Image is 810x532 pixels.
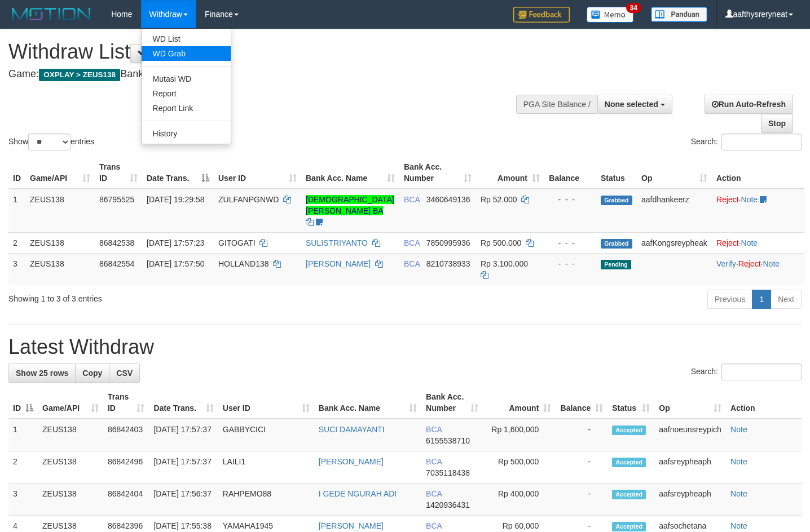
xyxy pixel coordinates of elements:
td: LAILI1 [218,451,314,484]
a: Run Auto-Refresh [705,95,793,114]
th: Status: activate to sort column ascending [607,387,654,419]
span: BCA [426,425,442,434]
span: CSV [116,369,133,378]
label: Show entries [8,134,94,150]
a: CSV [109,363,140,383]
th: User ID: activate to sort column ascending [214,157,301,189]
input: Search: [721,363,802,380]
td: 86842403 [103,419,149,451]
span: BCA [426,521,442,530]
span: Pending [601,260,631,269]
span: 86842538 [99,238,134,247]
span: 86842554 [99,259,134,268]
span: Accepted [612,458,646,467]
a: Note [763,259,780,268]
div: Showing 1 to 3 of 3 entries [8,289,329,304]
span: HOLLAND138 [218,259,269,268]
th: Bank Acc. Name: activate to sort column ascending [314,387,421,419]
td: - [556,419,607,451]
td: Rp 400,000 [483,484,556,516]
span: Accepted [612,425,646,435]
h1: Latest Withdraw [8,336,802,358]
a: Report Link [142,101,231,116]
td: ZEUS138 [25,232,95,253]
span: Rp 52.000 [481,195,517,204]
h4: Game: Bank: [8,69,529,80]
a: WD List [142,32,231,46]
td: ZEUS138 [25,189,95,233]
span: Accepted [612,522,646,531]
a: Copy [75,363,109,383]
td: 1 [8,419,38,451]
th: User ID: activate to sort column ascending [218,387,314,419]
a: Stop [761,114,793,133]
img: panduan.png [651,7,707,22]
th: Action [712,157,804,189]
a: Note [741,195,758,204]
td: ZEUS138 [38,451,103,484]
a: Note [730,425,747,434]
th: Op: activate to sort column ascending [637,157,712,189]
span: Copy 8210738933 to clipboard [426,259,470,268]
span: Copy 7035118438 to clipboard [426,468,470,477]
span: BCA [404,259,420,268]
input: Search: [721,134,802,150]
td: aafsreypheaph [654,484,726,516]
span: [DATE] 17:57:23 [147,238,204,247]
td: - [556,484,607,516]
td: · [712,232,804,253]
span: Rp 3.100.000 [481,259,528,268]
th: Date Trans.: activate to sort column ascending [149,387,218,419]
span: BCA [426,489,442,498]
td: ZEUS138 [38,419,103,451]
a: Next [771,290,802,309]
span: BCA [404,238,420,247]
th: Bank Acc. Number: activate to sort column ascending [399,157,476,189]
span: [DATE] 17:57:50 [147,259,204,268]
a: Show 25 rows [8,363,76,383]
div: - - - [549,258,592,269]
span: Copy [82,369,102,378]
th: Amount: activate to sort column ascending [476,157,544,189]
label: Search: [691,363,802,380]
a: [DEMOGRAPHIC_DATA][PERSON_NAME] BA [306,195,394,215]
a: Note [730,521,747,530]
td: GABBYCICI [218,419,314,451]
td: - [556,451,607,484]
td: ZEUS138 [38,484,103,516]
th: ID [8,157,25,189]
span: ZULFANPGNWD [218,195,279,204]
span: OXPLAY > ZEUS138 [39,69,120,81]
a: SULISTRIYANTO [306,238,368,247]
td: 3 [8,253,25,285]
a: Reject [738,259,761,268]
td: aafnoeunsreypich [654,419,726,451]
td: [DATE] 17:57:37 [149,451,218,484]
a: Note [730,457,747,466]
th: Game/API: activate to sort column ascending [38,387,103,419]
span: Grabbed [601,239,632,249]
td: Rp 1,600,000 [483,419,556,451]
a: [PERSON_NAME] [306,259,371,268]
a: 1 [752,290,771,309]
div: PGA Site Balance / [516,95,597,114]
a: Reject [716,195,739,204]
th: Amount: activate to sort column ascending [483,387,556,419]
span: Show 25 rows [16,369,68,378]
a: Reject [716,238,739,247]
img: Feedback.jpg [513,7,570,23]
th: Game/API: activate to sort column ascending [25,157,95,189]
th: Bank Acc. Name: activate to sort column ascending [301,157,399,189]
td: RAHPEMO88 [218,484,314,516]
span: GITOGATI [218,238,256,247]
button: None selected [597,95,672,114]
th: Date Trans.: activate to sort column descending [142,157,214,189]
img: MOTION_logo.png [8,6,94,23]
h1: Withdraw List [8,41,529,63]
a: Previous [707,290,752,309]
span: 34 [626,3,641,13]
a: Verify [716,259,736,268]
div: - - - [549,237,592,249]
select: Showentries [28,134,71,150]
td: Rp 500,000 [483,451,556,484]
